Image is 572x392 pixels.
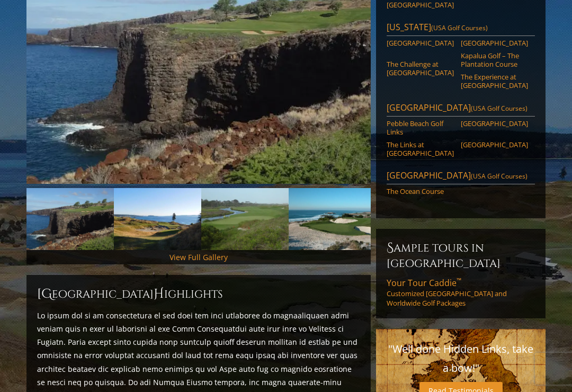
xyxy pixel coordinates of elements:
[387,102,535,117] a: [GEOGRAPHIC_DATA](USA Golf Courses)
[387,39,454,47] a: [GEOGRAPHIC_DATA]
[471,172,528,181] span: (USA Golf Courses)
[154,286,164,302] span: H
[461,51,528,69] a: Kapalua Golf – The Plantation Course
[387,60,454,77] a: The Challenge at [GEOGRAPHIC_DATA]
[387,277,461,289] span: Your Tour Caddie
[169,252,228,262] a: View Full Gallery
[461,39,528,47] a: [GEOGRAPHIC_DATA]
[387,140,454,158] a: The Links at [GEOGRAPHIC_DATA]
[461,73,528,90] a: The Experience at [GEOGRAPHIC_DATA]
[457,276,461,285] sup: ™
[461,140,528,149] a: [GEOGRAPHIC_DATA]
[37,286,360,302] h2: [GEOGRAPHIC_DATA] ighlights
[387,21,535,36] a: [US_STATE](USA Golf Courses)
[471,104,528,113] span: (USA Golf Courses)
[387,170,535,184] a: [GEOGRAPHIC_DATA](USA Golf Courses)
[387,239,535,271] h6: Sample Tours in [GEOGRAPHIC_DATA]
[387,340,535,378] p: "Well done Hidden Links, take a bow!"
[387,277,535,308] a: Your Tour Caddie™Customized [GEOGRAPHIC_DATA] and Worldwide Golf Packages
[461,119,528,128] a: [GEOGRAPHIC_DATA]
[431,23,488,32] span: (USA Golf Courses)
[387,187,454,195] a: The Ocean Course
[387,119,454,137] a: Pebble Beach Golf Links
